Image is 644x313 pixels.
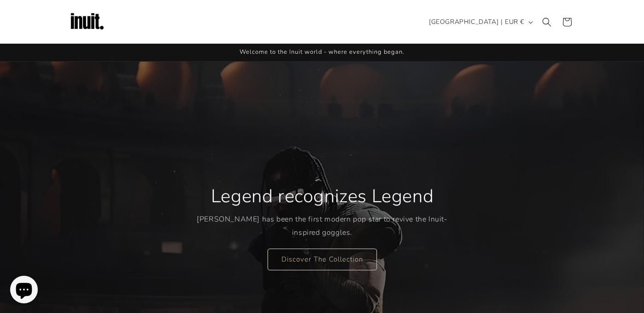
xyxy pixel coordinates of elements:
[423,13,537,31] button: [GEOGRAPHIC_DATA] | EUR €
[197,213,448,239] p: [PERSON_NAME] has been the first modern pop star to revive the Inuit-inspired goggles.
[537,12,557,32] summary: Search
[211,184,433,208] h2: Legend recognizes Legend
[69,44,575,61] div: Announcement
[268,248,377,270] a: Discover The Collection
[7,276,41,306] inbox-online-store-chat: Shopify online store chat
[429,17,524,27] span: [GEOGRAPHIC_DATA] | EUR €
[69,4,105,40] img: Inuit Logo
[240,48,404,56] span: Welcome to the Inuit world - where everything began.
